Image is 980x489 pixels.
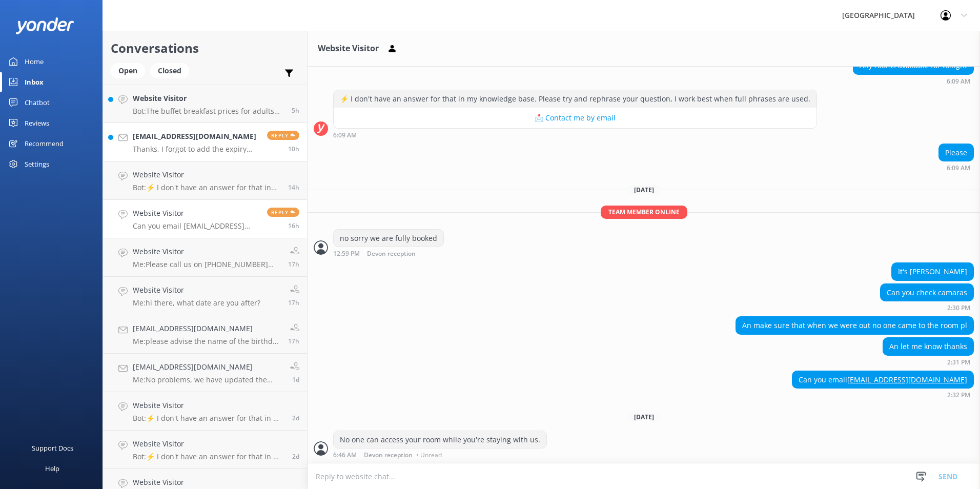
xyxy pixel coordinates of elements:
[939,144,973,161] div: Please
[15,17,74,34] img: yonder-white-logo.png
[333,451,547,458] div: Sep 19 2025 06:46am (UTC +12:00) Pacific/Auckland
[947,359,970,365] strong: 2:31 PM
[267,208,299,217] span: Reply
[334,431,546,449] div: No one can access your room while you're staying with us.
[288,183,299,192] span: Sep 18 2025 04:38pm (UTC +12:00) Pacific/Auckland
[334,90,816,108] div: ⚡ I don't have an answer for that in my knowledge base. Please try and rephrase your question, I ...
[32,438,73,458] div: Support Docs
[45,458,59,479] div: Help
[367,251,416,257] span: Devon reception
[133,337,280,346] p: Me: please advise the name of the birthday person & we can have a look at the birthday club list
[847,375,967,384] a: [EMAIL_ADDRESS][DOMAIN_NAME]
[103,354,307,392] a: [EMAIL_ADDRESS][DOMAIN_NAME]Me:No problems, we have updated the email address.1d
[103,85,307,123] a: Website VisitorBot:The buffet breakfast prices for adults are $34.90 for cooked and $24.90 for co...
[133,452,284,461] p: Bot: ⚡ I don't have an answer for that in my knowledge base. Please try and rephrase your questio...
[133,298,260,308] p: Me: hi there, what date are you after?
[133,107,284,116] p: Bot: The buffet breakfast prices for adults are $34.90 for cooked and $24.90 for continental.
[25,113,49,133] div: Reviews
[103,123,307,161] a: [EMAIL_ADDRESS][DOMAIN_NAME]Thanks, I forgot to add the expiry date, let me resend the email, wit...
[133,93,284,104] h4: Website Visitor
[416,452,442,458] span: • Unread
[25,92,50,113] div: Chatbot
[947,392,970,398] strong: 2:32 PM
[133,400,284,411] h4: Website Visitor
[628,186,660,194] span: [DATE]
[133,438,284,450] h4: Website Visitor
[133,361,282,373] h4: [EMAIL_ADDRESS][DOMAIN_NAME]
[938,164,974,171] div: Sep 16 2025 06:09am (UTC +12:00) Pacific/Auckland
[333,251,360,257] strong: 12:59 PM
[292,375,299,384] span: Sep 17 2025 03:31pm (UTC +12:00) Pacific/Auckland
[133,414,284,423] p: Bot: ⚡ I don't have an answer for that in my knowledge base. Please try and rephrase your questio...
[133,260,280,269] p: Me: Please call us on [PHONE_NUMBER] and we can check lost property for you
[333,250,449,257] div: Sep 18 2025 12:59pm (UTC +12:00) Pacific/Auckland
[333,132,357,138] strong: 6:09 AM
[133,284,260,296] h4: Website Visitor
[103,161,307,200] a: Website VisitorBot:⚡ I don't have an answer for that in my knowledge base. Please try and rephras...
[318,42,379,55] h3: Website Visitor
[103,431,307,469] a: Website VisitorBot:⚡ I don't have an answer for that in my knowledge base. Please try and rephras...
[333,452,357,458] strong: 6:46 AM
[883,358,974,365] div: Sep 18 2025 02:31pm (UTC +12:00) Pacific/Auckland
[792,391,974,398] div: Sep 18 2025 02:32pm (UTC +12:00) Pacific/Auckland
[133,131,259,142] h4: [EMAIL_ADDRESS][DOMAIN_NAME]
[133,145,259,154] p: Thanks, I forgot to add the expiry date, let me resend the email, with thanks
[292,414,299,422] span: Sep 16 2025 05:29pm (UTC +12:00) Pacific/Auckland
[103,315,307,354] a: [EMAIL_ADDRESS][DOMAIN_NAME]Me:please advise the name of the birthday person & we can have a look...
[947,165,970,171] strong: 6:09 AM
[103,200,307,238] a: Website VisitorCan you email [EMAIL_ADDRESS][DOMAIN_NAME]Reply16h
[133,323,280,334] h4: [EMAIL_ADDRESS][DOMAIN_NAME]
[628,413,660,421] span: [DATE]
[111,65,150,76] a: Open
[288,221,299,230] span: Sep 18 2025 02:32pm (UTC +12:00) Pacific/Auckland
[880,304,974,311] div: Sep 18 2025 02:30pm (UTC +12:00) Pacific/Auckland
[288,337,299,345] span: Sep 18 2025 12:57pm (UTC +12:00) Pacific/Auckland
[883,338,973,355] div: An let me know thanks
[150,65,194,76] a: Closed
[601,206,687,218] span: Team member online
[881,284,973,301] div: Can you check camaras
[133,183,280,192] p: Bot: ⚡ I don't have an answer for that in my knowledge base. Please try and rephrase your questio...
[947,78,970,85] strong: 6:09 AM
[133,208,259,219] h4: Website Visitor
[133,169,280,180] h4: Website Visitor
[364,452,413,458] span: Devon reception
[288,260,299,269] span: Sep 18 2025 12:59pm (UTC +12:00) Pacific/Auckland
[25,51,44,72] div: Home
[111,63,145,78] div: Open
[288,145,299,153] span: Sep 18 2025 08:01pm (UTC +12:00) Pacific/Auckland
[133,477,284,488] h4: Website Visitor
[334,230,443,247] div: no sorry we are fully booked
[25,72,44,92] div: Inbox
[892,263,973,280] div: It's [PERSON_NAME]
[334,108,816,128] button: 📩 Contact me by email
[133,221,259,231] p: Can you email [EMAIL_ADDRESS][DOMAIN_NAME]
[111,38,299,58] h2: Conversations
[333,131,817,138] div: Sep 16 2025 06:09am (UTC +12:00) Pacific/Auckland
[792,371,973,389] div: Can you email
[267,131,299,140] span: Reply
[25,133,64,154] div: Recommend
[853,77,974,85] div: Sep 16 2025 06:09am (UTC +12:00) Pacific/Auckland
[292,106,299,115] span: Sep 19 2025 12:55am (UTC +12:00) Pacific/Auckland
[133,246,280,257] h4: Website Visitor
[25,154,49,174] div: Settings
[947,305,970,311] strong: 2:30 PM
[288,298,299,307] span: Sep 18 2025 12:59pm (UTC +12:00) Pacific/Auckland
[133,375,282,384] p: Me: No problems, we have updated the email address.
[150,63,189,78] div: Closed
[103,392,307,431] a: Website VisitorBot:⚡ I don't have an answer for that in my knowledge base. Please try and rephras...
[103,277,307,315] a: Website VisitorMe:hi there, what date are you after?17h
[292,452,299,461] span: Sep 16 2025 05:21pm (UTC +12:00) Pacific/Auckland
[736,317,973,334] div: An make sure that when we were out no one came to the room pl
[103,238,307,277] a: Website VisitorMe:Please call us on [PHONE_NUMBER] and we can check lost property for you17h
